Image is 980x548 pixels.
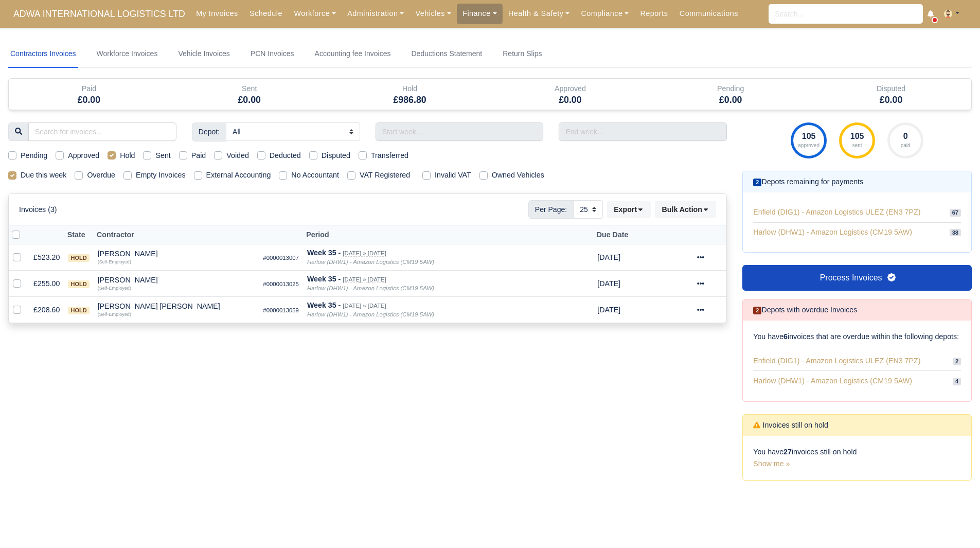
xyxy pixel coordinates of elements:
div: Disputed [818,83,964,95]
a: Return Slips [501,40,544,68]
i: Harlow (DHW1) - Amazon Logistics (CM19 5AW) [307,259,434,265]
div: Hold [337,83,483,95]
input: Search... [769,4,923,24]
small: (Self-Employed) [98,312,131,317]
a: Vehicle Invoices [176,40,231,68]
small: (Self-Employed) [98,259,131,264]
h5: £0.00 [658,95,803,105]
a: Harlow (DHW1) - Amazon Logistics (CM19 5AW) 38 [753,223,961,242]
span: 1 day from now [597,279,620,288]
label: VAT Registered [360,169,410,181]
label: Transferred [371,150,408,162]
label: Overdue [87,169,115,181]
span: 2 [753,179,761,186]
strong: Week 35 - [307,249,341,257]
h5: £0.00 [497,95,643,105]
th: Contractor [94,225,259,244]
span: Depot: [192,122,226,141]
a: Compliance [575,4,634,24]
a: ADWA INTERNATIONAL LOGISTICS LTD [8,4,190,24]
small: [DATE] » [DATE] [343,276,386,283]
h6: Depots remaining for payments [753,178,863,186]
a: Vehicles [409,4,457,24]
td: £208.60 [29,297,64,323]
label: Hold [120,150,135,162]
a: Show me » [753,459,790,468]
h5: £986.80 [337,95,483,105]
small: (Self-Employed) [98,286,131,291]
span: Enfield (DIG1) - Amazon Logistics ULEZ (EN3 7PZ) [753,207,920,218]
label: Approved [68,150,99,162]
strong: Week 35 - [307,275,341,283]
label: No Accountant [291,169,339,181]
a: Accounting fee Invoices [313,40,393,68]
iframe: Chat Widget [929,499,980,548]
small: [DATE] » [DATE] [343,250,386,257]
div: Export [607,201,655,218]
small: #0000013025 [263,281,299,287]
div: Pending [658,83,803,95]
a: Contractors Invoices [8,40,78,68]
input: Start week... [376,122,544,141]
strong: 6 [783,332,788,341]
i: Harlow (DHW1) - Amazon Logistics (CM19 5AW) [307,311,434,317]
th: State [64,225,93,244]
a: Schedule [244,4,288,24]
a: Communications [674,4,744,24]
label: Deducted [270,150,301,162]
a: Enfield (DIG1) - Amazon Logistics ULEZ (EN3 7PZ) 2 [753,351,961,372]
div: Sent [177,83,322,95]
span: hold [68,254,89,262]
div: Paid [9,79,169,110]
span: ADWA INTERNATIONAL LOGISTICS LTD [8,4,190,24]
span: 1 day from now [597,306,620,314]
span: Harlow (DHW1) - Amazon Logistics (CM19 5AW) [753,227,912,238]
h6: Invoices still on hold [753,421,828,430]
span: 67 [950,209,961,217]
a: Reports [634,4,673,24]
label: Paid [191,150,206,162]
span: Enfield (DIG1) - Amazon Logistics ULEZ (EN3 7PZ) [753,355,920,367]
strong: 27 [783,448,792,456]
small: [DATE] » [DATE] [343,303,386,309]
div: [PERSON_NAME] [PERSON_NAME] [98,303,255,310]
a: Administration [342,4,409,24]
span: hold [68,307,89,314]
span: hold [68,280,89,288]
a: Health & Safety [503,4,576,24]
a: PCN Invoices [248,40,296,68]
a: Harlow (DHW1) - Amazon Logistics (CM19 5AW) 4 [753,371,961,391]
label: Voided [226,150,249,162]
label: Due this week [21,169,66,181]
p: You have invoices that are overdue within the following depots: [753,331,961,343]
div: [PERSON_NAME] [98,250,255,257]
input: Search for invoices... [28,122,176,141]
div: Disputed [811,79,971,110]
h6: Invoices (3) [19,205,57,214]
label: External Accounting [206,169,271,181]
div: Paid [16,83,162,95]
label: Owned Vehicles [492,169,544,181]
h5: £0.00 [818,95,964,105]
label: Empty Invoices [136,169,186,181]
i: Harlow (DHW1) - Amazon Logistics (CM19 5AW) [307,285,434,291]
a: Workforce [288,4,342,24]
div: [PERSON_NAME] [98,276,255,284]
th: Period [303,225,593,244]
label: Disputed [322,150,350,162]
span: 2 [753,307,761,314]
button: Bulk Action [655,201,716,218]
div: Hold [330,79,490,110]
a: Deductions Statement [409,40,484,68]
div: Pending [650,79,811,110]
a: Finance [457,4,503,24]
input: End week... [559,122,727,141]
label: Sent [155,150,170,162]
a: Process Invoices [742,265,972,291]
a: Workforce Invoices [95,40,160,68]
a: My Invoices [190,4,244,24]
